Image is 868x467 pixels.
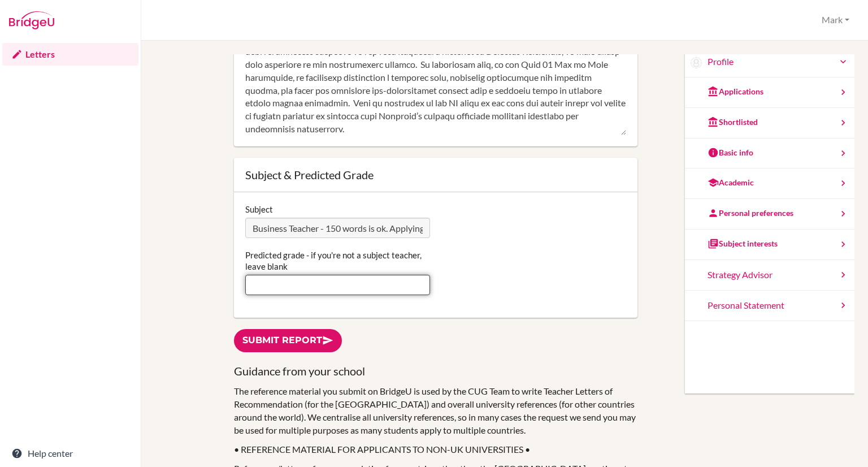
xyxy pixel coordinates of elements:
[817,10,854,31] button: Mark
[685,77,854,108] a: Applications
[234,385,637,436] p: The reference material you submit on BridgeU is used by the CUG Team to write Teacher Letters of ...
[685,260,854,291] a: Strategy Advisor
[708,238,778,249] div: Subject interests
[2,43,138,66] a: Letters
[2,442,138,465] a: Help center
[708,177,754,188] div: Academic
[685,139,854,169] a: Basic info
[685,230,854,260] a: Subject interests
[245,204,273,215] label: Subject
[685,291,854,321] a: Personal Statement
[9,11,54,29] img: Bridge-U
[708,207,793,219] div: Personal preferences
[685,108,854,139] a: Shortlisted
[685,199,854,230] a: Personal preferences
[708,116,758,128] div: Shortlisted
[234,364,637,379] h3: Guidance from your school
[234,329,342,352] a: Submit report
[234,443,637,456] p: • REFERENCE MATERIAL FOR APPLICANTS TO NON-UK UNIVERSITIES •
[245,169,626,180] div: Subject & Predicted Grade
[691,57,702,68] img: Truong An Dinh
[245,249,430,272] label: Predicted grade - if you're not a subject teacher, leave blank
[708,86,763,97] div: Applications
[685,168,854,199] a: Academic
[708,147,753,158] div: Basic info
[708,55,849,68] a: Profile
